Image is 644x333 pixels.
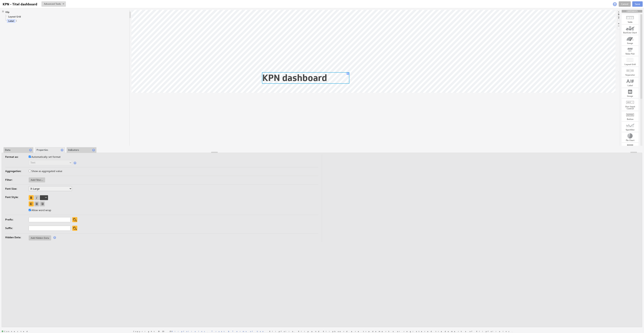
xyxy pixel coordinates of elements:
input: Show as aggregated value [29,170,31,172]
div: Separator [622,74,638,76]
div: Drag & drop components onto the workspace [622,10,642,13]
a: Klipfolio Inc. [172,330,208,332]
li: Hide or show the component palette [617,10,620,20]
span: Copyright © 2025 [133,330,208,332]
div: KPN dashboard [262,73,349,83]
label: Filter: [5,178,29,182]
label: Suffix: [5,226,29,231]
a: Layout Grid [7,15,22,18]
span: Add Hidden Data [29,236,51,239]
li: Hide or show the component controls palette [617,20,620,29]
button: Add Hidden Data [29,235,51,240]
div: Bar/Line Chart [622,32,638,34]
a: Trust & Terms of Use [211,330,266,332]
input: Automatically set format [29,156,31,158]
div: Table [622,21,638,23]
label: Font Size: [5,186,29,191]
label: Automatically set format [29,155,61,159]
label: Hidden Data: [5,235,29,240]
li: Data [4,147,33,153]
a: Cancel [619,1,631,7]
button: Add Filter... [29,177,45,182]
label: Show as aggregated value [29,169,62,174]
li: Properties [35,147,65,153]
span: More actions [15,20,18,22]
li: Indicators [67,147,96,153]
div: Gauge [622,42,638,44]
input: Allow word wrap [29,209,31,211]
div: Label [622,85,638,87]
div: Layout Grid [622,63,638,65]
input: KPN - Titel dashboard [1,1,39,7]
img: button-savedrop.png [63,4,64,5]
label: Prefix: [5,217,29,222]
span: Add Filter... [29,178,45,181]
a: Label [7,19,15,23]
span: Connected: ID: dpnc-23 Online: true [2,330,30,332]
a: Klip [4,10,11,14]
div: Pie Chart [622,139,638,141]
div: User Input Control [622,106,638,110]
label: Format as: [5,155,29,159]
div: Button [622,118,638,120]
label: Allow word wrap [29,208,51,213]
div: Value Pair [622,53,638,55]
label: Aggregation: [5,169,29,174]
label: Font Style: [5,195,29,200]
div: Image [622,95,638,97]
button: Save [632,1,643,7]
div: Sparkline [622,129,638,131]
span: Klipfolio, Klip and Klipboard are trademarks or registered trademarks of Klipfolio Inc. [269,330,512,332]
